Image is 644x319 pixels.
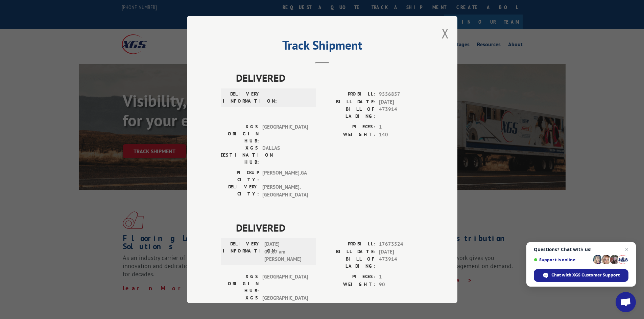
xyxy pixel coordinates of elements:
[223,90,261,105] label: DELIVERY INFORMATION:
[221,273,259,294] label: XGS ORIGIN HUB:
[322,256,376,270] label: BILL OF LADING:
[262,169,308,183] span: [PERSON_NAME] , GA
[264,240,310,263] span: [DATE] 09:07 am [PERSON_NAME]
[379,131,424,139] span: 140
[551,272,620,278] span: Chat with XGS Customer Support
[534,269,628,282] div: Chat with XGS Customer Support
[322,90,376,98] label: PROBILL:
[379,106,424,120] span: 473914
[262,273,308,294] span: [GEOGRAPHIC_DATA]
[221,294,259,316] label: XGS DESTINATION HUB:
[379,240,424,248] span: 17673524
[616,292,636,312] div: Open chat
[379,273,424,281] span: 1
[442,24,449,42] button: Close modal
[221,123,259,144] label: XGS ORIGIN HUB:
[534,247,628,252] span: Questions? Chat with us!
[262,183,308,198] span: [PERSON_NAME] , [GEOGRAPHIC_DATA]
[322,98,376,106] label: BILL DATE:
[379,248,424,256] span: [DATE]
[322,248,376,256] label: BILL DATE:
[379,123,424,131] span: 1
[322,281,376,289] label: WEIGHT:
[379,281,424,289] span: 90
[236,70,424,85] span: DELIVERED
[223,240,261,263] label: DELIVERY INFORMATION:
[221,41,424,53] h2: Track Shipment
[379,98,424,106] span: [DATE]
[322,123,376,131] label: PIECES:
[221,169,259,183] label: PICKUP CITY:
[322,106,376,120] label: BILL OF LADING:
[236,220,424,235] span: DELIVERED
[322,131,376,139] label: WEIGHT:
[322,240,376,248] label: PROBILL:
[262,294,308,316] span: [GEOGRAPHIC_DATA]
[221,144,259,166] label: XGS DESTINATION HUB:
[379,90,424,98] span: 9556857
[221,183,259,198] label: DELIVERY CITY:
[262,144,308,166] span: DALLAS
[262,123,308,144] span: [GEOGRAPHIC_DATA]
[623,245,631,254] span: Close chat
[379,256,424,270] span: 473914
[322,273,376,281] label: PIECES:
[534,257,591,262] span: Support is online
